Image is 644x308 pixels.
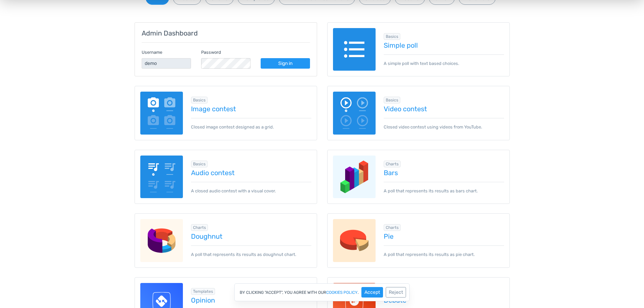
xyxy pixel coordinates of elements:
[384,54,504,67] p: A simple poll with text based choices.
[384,169,504,176] a: Bars
[384,33,400,40] span: Browse all in Basics
[191,182,311,194] p: A closed audio contest with a visual cover.
[191,245,311,258] p: A poll that represents its results as doughnut chart.
[142,49,162,55] label: Username
[384,42,504,49] a: Simple poll
[201,49,221,55] label: Password
[384,297,504,304] a: Debate
[142,29,310,37] h5: Admin Dashboard
[384,97,400,103] span: Browse all in Basics
[191,97,208,103] span: Browse all in Basics
[384,161,401,167] span: Browse all in Charts
[191,105,311,113] a: Image contest
[384,245,504,258] p: A poll that represents its results as pie chart.
[261,58,310,69] a: Sign in
[384,233,504,240] a: Pie
[191,297,311,304] a: Opinion
[386,287,406,298] button: Reject
[191,224,208,231] span: Browse all in Charts
[333,156,376,198] img: charts-bars.png.webp
[140,156,183,198] img: audio-poll.png.webp
[140,219,183,262] img: charts-doughnut.png.webp
[384,224,401,231] span: Browse all in Charts
[191,161,208,167] span: Browse all in Basics
[140,92,183,135] img: image-poll.png.webp
[191,118,311,130] p: Closed image contest designed as a grid.
[234,283,410,301] div: By clicking "Accept", you agree with our .
[191,233,311,240] a: Doughnut
[384,118,504,130] p: Closed video contest using videos from YouTube.
[361,287,383,298] button: Accept
[326,290,358,294] a: cookies policy
[333,92,376,135] img: video-poll.png.webp
[333,219,376,262] img: charts-pie.png.webp
[384,182,504,194] p: A poll that represents its results as bars chart.
[333,28,376,71] img: text-poll.png.webp
[191,169,311,176] a: Audio contest
[384,105,504,113] a: Video contest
